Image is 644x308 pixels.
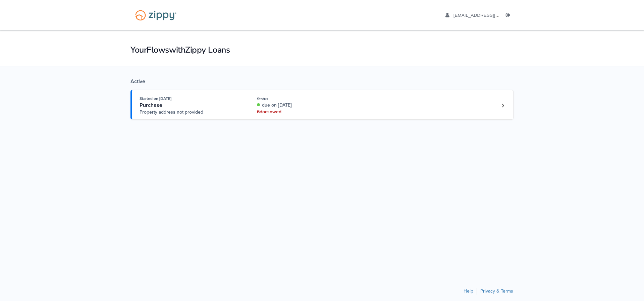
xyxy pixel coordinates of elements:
[506,13,513,19] a: Log out
[257,96,346,102] div: Status
[464,288,473,294] a: Help
[131,7,181,24] img: Logo
[140,109,242,116] span: Property address not provided
[498,101,508,111] a: Loan number 4229591
[445,13,530,19] a: edit profile
[130,44,514,56] h1: Your Flows with Zippy Loans
[130,90,514,120] a: Open loan 4229591
[140,96,171,101] span: Started on [DATE]
[257,109,346,115] div: 6 doc s owed
[453,13,530,18] span: acebman1@gmail.com
[130,78,514,85] div: Active
[140,102,162,109] span: Purchase
[480,288,513,294] a: Privacy & Terms
[257,102,346,109] div: due on [DATE]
